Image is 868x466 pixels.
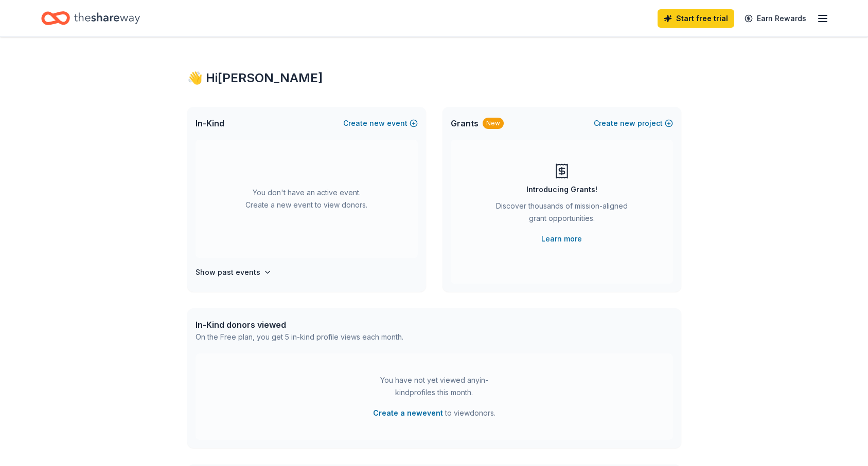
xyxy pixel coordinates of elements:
[370,374,499,399] div: You have not yet viewed any in-kind profiles this month.
[196,266,260,278] h4: Show past events
[196,140,418,258] div: You don't have an active event. Create a new event to view donors.
[196,117,224,129] span: In-Kind
[483,118,504,129] div: New
[541,233,582,245] a: Learn more
[492,200,632,229] div: Discover thousands of mission-aligned grant opportunities.
[373,407,443,419] button: Create a newevent
[187,70,681,86] div: 👋 Hi [PERSON_NAME]
[196,319,403,331] div: In-Kind donors viewed
[196,266,272,278] button: Show past events
[343,117,418,129] button: Createnewevent
[369,117,385,129] span: new
[373,407,495,419] span: to view donors .
[41,6,140,30] a: Home
[594,117,673,129] button: Createnewproject
[196,331,403,343] div: On the Free plan, you get 5 in-kind profile views each month.
[738,9,812,28] a: Earn Rewards
[526,183,597,196] div: Introducing Grants!
[620,117,635,129] span: new
[658,9,734,28] a: Start free trial
[451,117,479,129] span: Grants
